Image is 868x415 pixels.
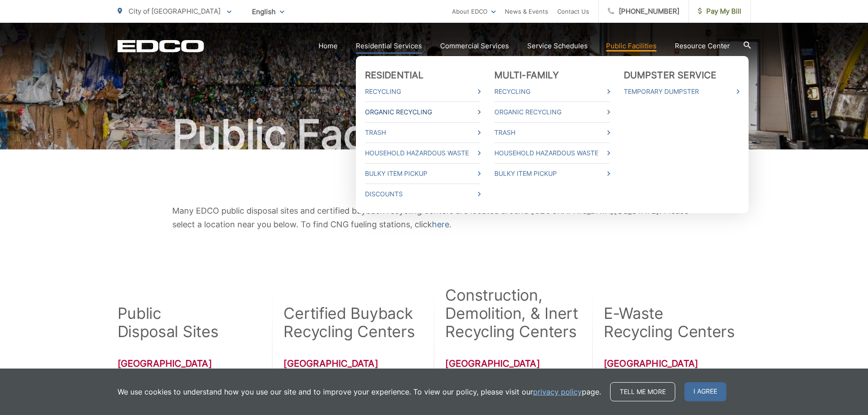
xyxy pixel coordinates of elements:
[624,70,717,81] a: Dumpster Service
[245,4,291,20] span: English
[318,41,338,51] a: Home
[365,107,481,118] a: Organic Recycling
[365,189,481,200] a: Discounts
[440,41,509,51] a: Commercial Services
[527,41,588,51] a: Service Schedules
[283,358,416,369] h3: [GEOGRAPHIC_DATA]
[610,382,675,401] a: Tell me more
[118,304,219,341] h2: Public Disposal Sites
[128,7,221,15] span: City of [GEOGRAPHIC_DATA]
[494,70,559,81] a: Multi-Family
[356,41,422,51] a: Residential Services
[365,70,424,81] a: Residential
[604,304,735,341] h2: E-Waste Recycling Centers
[445,286,580,341] h2: Construction, Demolition, & Inert Recycling Centers
[365,86,481,97] a: Recycling
[675,41,730,51] a: Resource Center
[604,358,750,369] h3: [GEOGRAPHIC_DATA]
[445,358,580,369] h3: [GEOGRAPHIC_DATA]
[283,304,416,341] h2: Certified Buyback Recycling Centers
[432,218,449,231] a: here
[557,6,589,17] a: Contact Us
[494,148,610,159] a: Household Hazardous Waste
[494,127,610,138] a: Trash
[118,358,261,369] h3: [GEOGRAPHIC_DATA]
[118,40,204,52] a: EDCD logo. Return to the homepage.
[684,382,726,401] span: I agree
[365,127,481,138] a: Trash
[624,86,740,97] a: Temporary Dumpster
[494,168,610,179] a: Bulky Item Pickup
[606,41,657,51] a: Public Facilities
[118,112,751,158] h1: Public Facilities
[452,6,496,17] a: About EDCO
[118,386,601,397] p: We use cookies to understand how you use our site and to improve your experience. To view our pol...
[494,107,610,118] a: Organic Recycling
[698,6,741,17] span: Pay My Bill
[365,168,481,179] a: Bulky Item Pickup
[172,206,688,229] span: Many EDCO public disposal sites and certified buyback recycling centers are located around [GEOGR...
[533,386,582,397] a: privacy policy
[365,148,481,159] a: Household Hazardous Waste
[494,86,610,97] a: Recycling
[505,6,548,17] a: News & Events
